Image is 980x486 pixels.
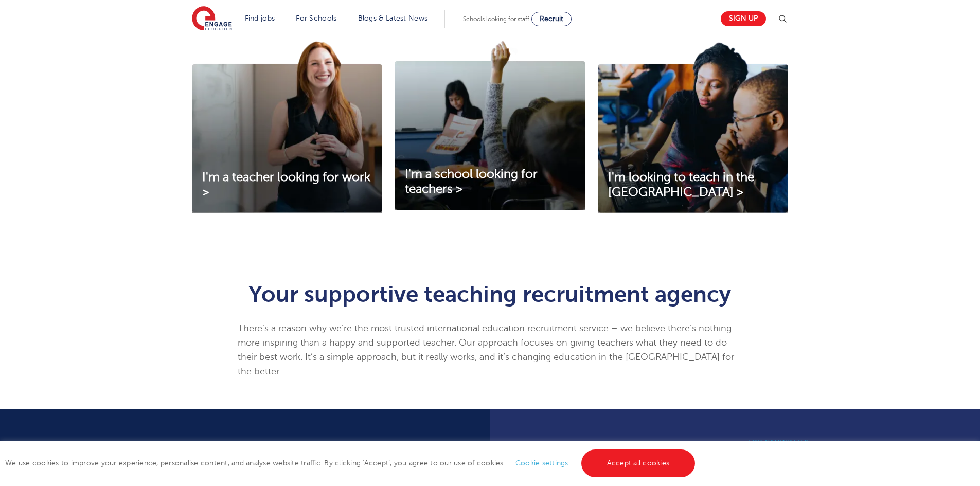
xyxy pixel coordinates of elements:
h6: For Candidates [748,438,971,448]
span: I'm a school looking for teachers > [405,167,538,196]
span: I'm a teacher looking for work > [202,170,370,199]
a: Cookie settings [515,459,568,467]
a: Blogs & Latest News [358,14,428,22]
img: I'm looking to teach in the UK [598,41,788,213]
a: For Schools [296,14,336,22]
a: I'm looking to teach in the [GEOGRAPHIC_DATA] > [598,170,788,200]
span: We use cookies to improve your experience, personalise content, and analyse website traffic. By c... [5,459,698,467]
span: Schools looking for staff [463,15,529,23]
a: Find jobs [245,14,275,22]
a: I'm a school looking for teachers > [395,167,585,197]
a: Sign up [721,11,766,26]
h1: Your supportive teaching recruitment agency [238,283,742,305]
a: Recruit [531,12,572,26]
img: I'm a teacher looking for work [192,41,382,213]
a: Accept all cookies [581,449,696,477]
span: I'm looking to teach in the [GEOGRAPHIC_DATA] > [608,170,754,199]
span: Recruit [540,15,563,23]
span: There’s a reason why we’re the most trusted international education recruitment service – we beli... [238,323,734,376]
a: I'm a teacher looking for work > [192,170,382,200]
img: I'm a school looking for teachers [395,41,585,210]
img: Engage Education [192,6,232,32]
